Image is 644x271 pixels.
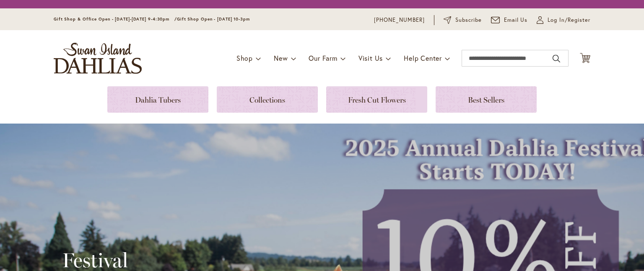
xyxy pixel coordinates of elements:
[54,16,177,22] span: Gift Shop & Office Open - [DATE]-[DATE] 9-4:30pm /
[444,16,482,24] a: Subscribe
[553,52,560,65] button: Search
[455,16,482,24] span: Subscribe
[309,54,337,62] span: Our Farm
[504,16,528,24] span: Email Us
[274,54,288,62] span: New
[54,43,142,74] a: store logo
[491,16,528,24] a: Email Us
[548,16,590,24] span: Log In/Register
[177,16,250,22] span: Gift Shop Open - [DATE] 10-3pm
[358,54,383,62] span: Visit Us
[404,54,442,62] span: Help Center
[537,16,590,24] a: Log In/Register
[374,16,425,24] a: [PHONE_NUMBER]
[236,54,253,62] span: Shop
